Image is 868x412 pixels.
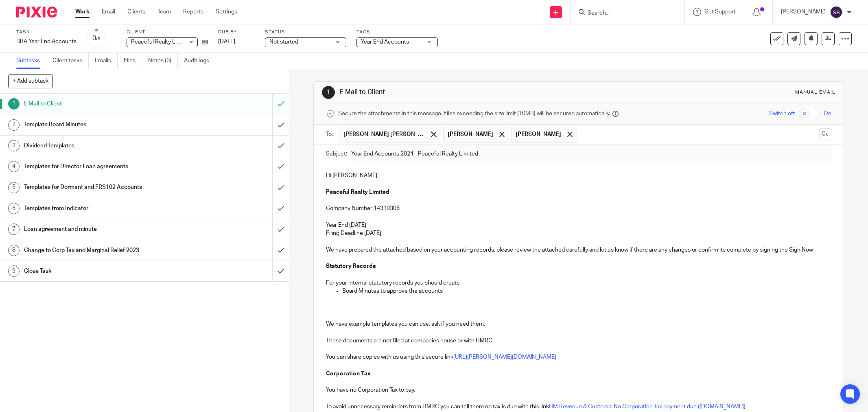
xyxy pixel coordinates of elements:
p: These documents are not filed at companies house or with HMRC. [326,337,831,345]
a: Subtasks [16,53,46,69]
a: Audit logs [184,53,215,69]
label: Task [16,29,77,35]
span: [DATE] [218,39,235,44]
a: [URL][PERSON_NAME][DOMAIN_NAME] [453,354,556,360]
a: HM Revenue & Customs: No Corporation Tax payment due ([DOMAIN_NAME]) [549,404,746,410]
h1: E Mail to Client [24,98,184,110]
p: [PERSON_NAME] [781,8,826,16]
p: We have prepared the attached based on your accounting records, please review the attached carefu... [326,246,831,254]
div: Manual email [795,89,835,96]
div: 6 [8,203,20,214]
span: [PERSON_NAME] [PERSON_NAME] [343,130,425,138]
label: Due by [218,29,255,35]
h1: Loan agreement and minute [24,223,184,235]
div: 1 [8,98,20,110]
a: Clients [127,8,145,16]
label: Tags [356,29,438,35]
h1: Templates for Dormant and FRS102 Accounts [24,181,184,193]
a: Emails [95,53,118,69]
div: 0 [92,34,101,43]
h1: Templates from Indicator [24,202,184,215]
p: Company Number 14319306 [326,204,831,213]
div: 3 [8,140,20,151]
a: Client tasks [52,53,89,69]
button: + Add subtask [8,74,53,88]
span: Secure the attachments in this message. Files exceeding the size limit (10MB) will be secured aut... [338,110,610,118]
label: Status [265,29,346,35]
p: You have no Corporation Tax to pay. [326,386,831,394]
div: 8 [8,245,20,256]
h1: Template Board Minutes [24,118,184,131]
div: 2 [8,119,20,131]
h1: Change to Corp Tax and Marginal Relief 2023 [24,244,184,256]
div: 9 [8,265,20,277]
label: Client [127,29,208,35]
p: Filing Deadline [DATE] [326,229,831,237]
strong: Corporation Tax [326,371,371,377]
a: Email [102,8,115,16]
h1: Templates for Director Loan agreements [24,160,184,173]
span: Peaceful Realty Limited [131,39,191,45]
div: BBA Year End Accounts [16,37,77,46]
h1: Dividend Templates [24,140,184,152]
span: Get Support [704,9,736,15]
span: [PERSON_NAME] [516,130,561,138]
button: Cc [819,128,831,140]
small: /9 [96,37,101,41]
p: For your internal statutory records you should create [326,279,831,287]
div: 1 [322,86,335,99]
a: Notes (0) [148,53,178,69]
label: Subject: [326,150,347,158]
a: Files [124,53,142,69]
input: Search [587,10,660,17]
span: Year End Accounts [361,39,409,45]
strong: Statutory Records [326,263,376,269]
div: 5 [8,182,20,193]
h1: E Mail to Client [339,88,596,96]
p: Board Minutes to approve the accounts [342,287,831,295]
span: Not started [269,39,298,45]
div: 7 [8,224,20,235]
div: 4 [8,161,20,172]
strong: Peaceful Realty Limited [326,189,389,195]
p: Hi [PERSON_NAME] [326,171,831,180]
span: [PERSON_NAME] [448,130,493,138]
label: To: [326,130,335,138]
span: On [824,110,831,118]
a: Work [75,8,90,16]
p: To avoid unnecessary reminders from HMRC you can tell them no tax is due with this link [326,403,831,411]
img: svg%3E [830,6,843,19]
a: Team [157,8,171,16]
h1: Close Task [24,265,184,277]
span: Switch off [769,110,795,118]
img: Pixie [16,7,57,18]
p: You can share copies with us using this secure link [326,353,831,361]
p: Year End [DATE] [326,221,831,229]
a: Reports [183,8,203,16]
a: Settings [216,8,237,16]
p: We have example templates you can use, ask if you need them. [326,320,831,328]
